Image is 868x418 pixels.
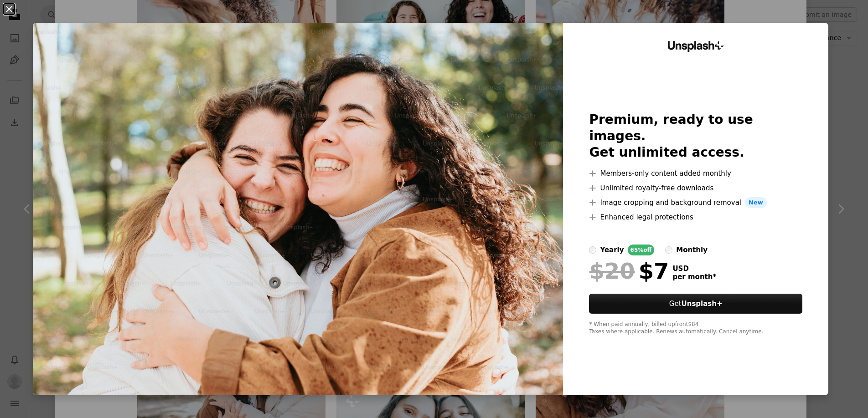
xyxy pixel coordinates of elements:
[589,246,596,254] input: yearly65%off
[589,183,802,194] li: Unlimited royalty-free downloads
[665,246,672,254] input: monthly
[745,197,767,208] span: New
[672,273,716,281] span: per month *
[600,245,624,255] div: yearly
[589,259,669,283] div: $7
[682,300,723,308] strong: Unsplash+
[628,245,655,255] div: 65% off
[589,294,802,314] a: GetUnsplash+
[589,168,802,179] li: Members-only content added monthly
[589,112,802,161] h2: Premium, ready to use images. Get unlimited access.
[589,197,802,208] li: Image cropping and background removal
[672,265,716,273] span: USD
[589,212,802,223] li: Enhanced legal protections
[589,321,802,336] div: * When paid annually, billed upfront $84 Taxes where applicable. Renews automatically. Cancel any...
[676,245,708,255] div: monthly
[589,259,635,283] span: $20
